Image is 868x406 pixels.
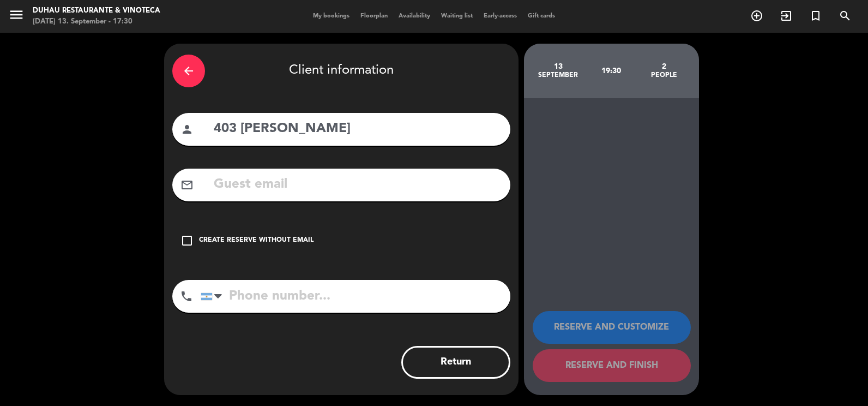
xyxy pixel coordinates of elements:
[213,118,502,140] input: Guest Name
[33,16,160,27] div: [DATE] 13. September - 17:30
[809,9,822,22] i: turned_in_not
[478,13,522,19] span: Early-access
[532,62,585,71] div: 13
[533,349,691,382] button: RESERVE AND FINISH
[180,123,194,136] i: person
[401,346,510,379] button: Return
[750,9,763,22] i: add_circle_outline
[533,311,691,344] button: RESERVE AND CUSTOMIZE
[199,235,314,246] div: Create reserve without email
[839,9,852,22] i: search
[8,7,25,23] i: menu
[201,280,510,313] input: Phone number...
[393,13,436,19] span: Availability
[213,174,502,196] input: Guest email
[532,71,585,80] div: September
[780,9,793,22] i: exit_to_app
[180,290,193,303] i: phone
[637,62,690,71] div: 2
[584,52,637,90] div: 19:30
[180,178,194,192] i: mail_outline
[355,13,393,19] span: Floorplan
[201,280,226,312] div: Argentina: +54
[436,13,478,19] span: Waiting list
[522,13,560,19] span: Gift cards
[182,64,195,77] i: arrow_back
[8,7,25,27] button: menu
[180,234,194,247] i: check_box_outline_blank
[308,13,355,19] span: My bookings
[33,5,160,16] div: Duhau Restaurante & Vinoteca
[637,71,690,80] div: people
[172,52,510,90] div: Client information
